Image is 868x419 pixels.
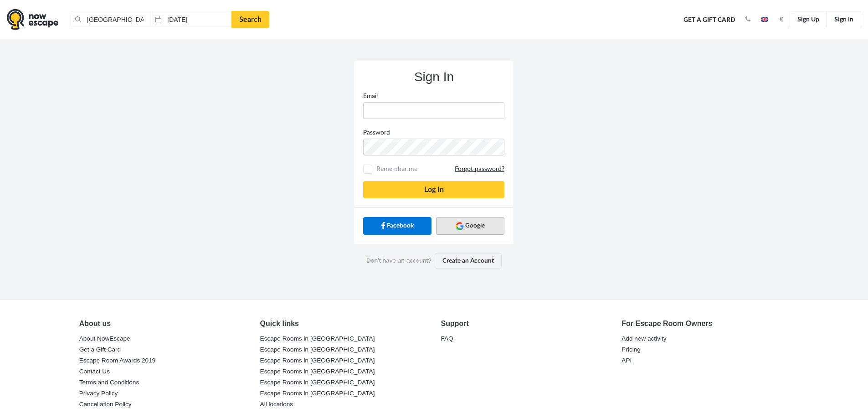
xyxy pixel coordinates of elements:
a: Forgot password? [455,165,504,174]
button: € [775,15,788,24]
div: Support [441,318,608,329]
a: Escape Rooms in [GEOGRAPHIC_DATA] [260,387,375,400]
a: Escape Rooms in [GEOGRAPHIC_DATA] [260,332,375,345]
a: Get a Gift Card [680,10,739,30]
span: Remember me [374,165,504,174]
a: Search [231,11,269,28]
a: API [621,354,632,367]
a: Cancellation Policy [79,398,132,411]
span: Facebook [387,221,414,230]
a: Facebook [363,217,431,234]
a: Pricing [621,343,641,356]
a: Terms and Conditions [79,376,139,389]
a: Escape Rooms in [GEOGRAPHIC_DATA] [260,376,375,389]
img: logo [7,9,58,30]
input: Remember meForgot password? [365,166,371,172]
input: Date [151,11,231,28]
input: Place or Room Name [71,11,151,28]
a: All locations [260,398,293,411]
a: Add new activity [621,332,666,345]
div: Don’t have an account? [354,244,514,278]
div: About us [79,318,247,329]
button: Log In [363,181,504,198]
label: Email [356,92,511,101]
a: Escape Room Awards 2019 [79,354,156,367]
a: Privacy Policy [79,387,118,400]
a: Contact Us [79,365,110,378]
div: Quick links [260,318,427,329]
a: Escape Rooms in [GEOGRAPHIC_DATA] [260,354,375,367]
div: For Escape Room Owners [621,318,789,329]
strong: € [780,16,783,23]
label: Password [356,128,511,137]
a: Create an Account [435,253,502,269]
span: Google [465,221,485,230]
a: FAQ [441,332,453,345]
img: en.jpg [761,17,768,22]
a: Escape Rooms in [GEOGRAPHIC_DATA] [260,343,375,356]
a: Get a Gift Card [79,343,121,356]
a: About NowEscape [79,332,130,345]
a: Google [436,217,504,234]
a: Sign In [827,11,861,28]
a: Sign Up [790,11,827,28]
a: Escape Rooms in [GEOGRAPHIC_DATA] [260,365,375,378]
h3: Sign In [363,70,504,84]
